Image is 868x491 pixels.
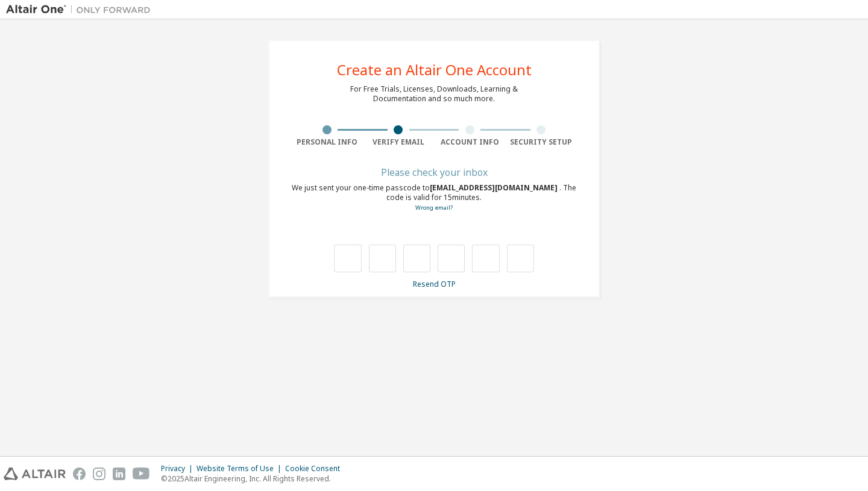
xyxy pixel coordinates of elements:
[93,468,105,480] img: instagram.svg
[350,84,518,104] div: For Free Trials, Licenses, Downloads, Learning & Documentation and so much more.
[434,137,506,147] div: Account Info
[415,204,453,211] a: Go back to the registration form
[4,468,66,480] img: altair_logo.svg
[291,137,363,147] div: Personal Info
[113,468,125,480] img: linkedin.svg
[133,468,150,480] img: youtube.svg
[6,4,157,16] img: Altair One
[291,169,577,176] div: Please check your inbox
[161,464,197,474] div: Privacy
[363,137,435,147] div: Verify Email
[291,183,577,213] div: We just sent your one-time passcode to . The code is valid for 15 minutes.
[337,63,532,77] div: Create an Altair One Account
[197,464,285,474] div: Website Terms of Use
[413,279,456,289] a: Resend OTP
[73,468,86,480] img: facebook.svg
[161,474,347,484] p: © 2025 Altair Engineering, Inc. All Rights Reserved.
[430,183,559,193] span: [EMAIL_ADDRESS][DOMAIN_NAME]
[285,464,347,474] div: Cookie Consent
[506,137,577,147] div: Security Setup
